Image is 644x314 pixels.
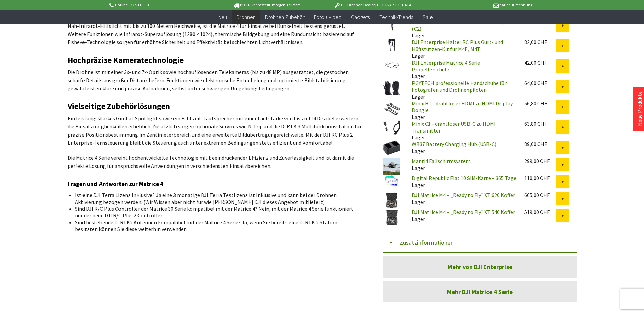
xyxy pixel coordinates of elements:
span: Gadgets [351,14,370,20]
div: 89,00 CHF [524,141,556,147]
div: Lager [406,59,519,80]
img: PGYTECH professionelle Handschuhe für Fotografen und Drohnenpiloten [383,80,400,97]
button: Zusatzinformationen [383,232,577,253]
img: DJI Enterprise Matrice 4 Serie Propellerschutz [383,59,400,70]
div: 56,80 CHF [524,100,556,107]
a: Technik-Trends [374,10,418,24]
strong: Hochpräzise Kameratechnologie [68,55,184,65]
div: Lager [406,192,519,205]
img: WB37 Battery Charging Hub (USB-C) [383,141,400,155]
a: Minix C1 - drahtloser USB-C zu HDMI Transmitter [412,120,496,134]
div: 519,00 CHF [524,209,556,215]
a: Mehr DJI Matrice 4 Serie [383,281,577,302]
a: DJI Enterprise Halter RC Plus Gurt- und Hüftstützen-Kit für M4E, M4T [412,39,503,52]
div: Lager [406,141,519,154]
a: Neu [214,10,232,24]
a: Minix H1 - drahtloser HDMI zu HDMI Display Dongle [412,100,513,114]
img: DJI Matrice M4 – „Ready to Fly [383,209,400,226]
div: Lager [406,158,519,171]
li: Ist eine DJI Terra Lizenz Inklusive? Ja eine 3 monatige DJI Terra Testlizenz ist Inklusive und ka... [75,192,357,205]
div: Lager [406,120,519,141]
div: Lager [406,18,519,39]
div: Lager [406,100,519,120]
div: Lager [406,80,519,100]
span: Neu [218,14,227,20]
span: Drohnen Zubehör [265,14,305,20]
img: DJI Matrice 4 Serie - Geräuscharme Propeller (C2) [383,18,400,31]
a: DJI Matrice M4 – „Ready to Fly" XT 620 Koffer [412,192,515,198]
p: Mit modernster Low-Light-Technologie, einschließlich Vollfarb-Nachtsicht, einem IR-Cut-Filter und... [68,14,363,46]
a: WB37 Battery Charging Hub (USB-C) [412,141,496,147]
span: Sale [423,14,433,20]
div: 665,00 CHF [524,192,556,198]
a: PGYTECH professionelle Handschuhe für Fotografen und Drohnenpiloten [412,80,507,93]
li: Sind DJI R/C Plus Controller der Matrice 30 Serie kompatibel mit der Matrice 4? Nein, mit der Mat... [75,205,357,219]
a: Digital Republic Flat 10 SIM-Karte – 365 Tage [412,175,516,181]
a: Drohnen [232,10,260,24]
a: Manti4 Fallschirmsystem [412,158,471,164]
div: 110,00 CHF [524,175,556,181]
a: Foto + Video [309,10,346,24]
img: Minix C1 - drahtloser USB-C zu HDMI Transmitter [383,120,400,135]
div: Lager [406,209,519,222]
p: Die Drohne ist mit einer 3x- und 7x-Optik sowie hochauflösenden Telekameras (bis zu 48 MP) ausges... [68,68,363,92]
p: DJI Drohnen Dealer [GEOGRAPHIC_DATA] [320,1,426,9]
span: Drohnen [237,14,256,20]
a: DJI Matrice M4 – „Ready to Fly" XT 540 Koffer [412,209,515,215]
h3: Fragen und Antworten zur Matrice 4 [68,179,363,188]
p: Die Matrice 4 Serie vereint hochentwickelte Technologie mit beeindruckender Effizienz und Zuverlä... [68,154,363,170]
a: Gadgets [346,10,374,24]
p: Kauf auf Rechnung [426,1,532,9]
a: DJI Matrice 4 Serie - Geräuscharme Propeller (C2) [412,18,515,32]
li: Sind bestehende D-RTK2 Antennen kompatibel mit der Matrice 4 Serie? Ja, wenn Sie bereits eine D-R... [75,219,357,232]
img: DJI Matrice M4 – „Ready to Fly [383,192,400,209]
span: Foto + Video [314,14,342,20]
div: Lager [406,175,519,188]
img: DJI Enterprise Halter RC Plus Gurt- und Hüftstützen-Kit für M4E, M4T [383,39,400,52]
strong: Vielseitige Zubehörlösungen [68,101,170,111]
span: Technik-Trends [379,14,413,20]
div: 82,00 CHF [524,39,556,46]
a: DJI Enterprise Matrice 4 Serie Propellerschutz [412,59,480,73]
p: Ein leistungsstarkes Gimbal-Spotlight sowie ein Echtzeit-Lautsprecher mit einer Lautstärke von bi... [68,114,363,147]
p: Bis 16 Uhr bestellt, morgen geliefert. [214,1,320,9]
div: 63,80 CHF [524,120,556,127]
a: Drohnen Zubehör [260,10,309,24]
img: Manti4 Fallschirmsystem [383,158,400,175]
img: Minix H1 - drahtloser HDMI zu HDMI Display Dongle [383,100,400,117]
div: 299,00 CHF [524,158,556,164]
a: Neue Produkte [636,91,643,126]
div: 42,00 CHF [524,59,556,66]
a: Sale [418,10,438,24]
div: Lager [406,39,519,59]
p: Hotline 032 511 11 03 [108,1,214,9]
a: Mehr von DJI Enterprise [383,256,577,278]
div: 64,00 CHF [524,80,556,86]
img: Digital Republic Flat 10 SIM-Karte – 365 Tage [383,175,400,187]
